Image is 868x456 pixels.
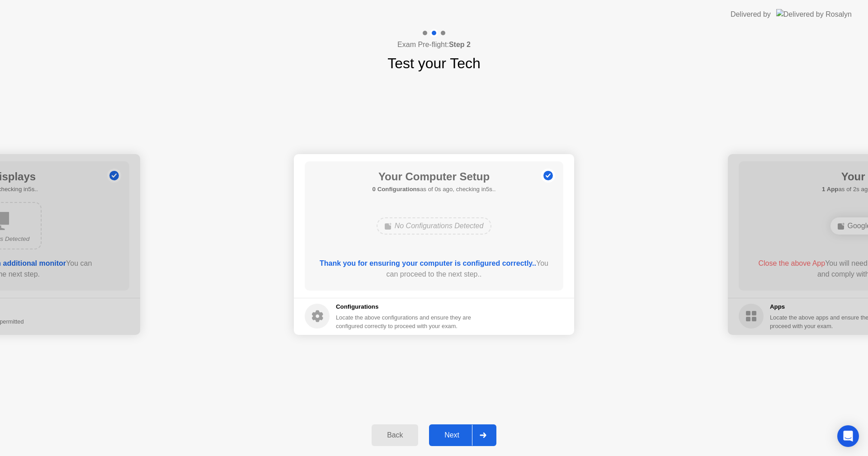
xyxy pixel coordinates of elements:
h5: as of 0s ago, checking in5s.. [373,185,496,194]
h4: Exam Pre-flight: [397,39,471,50]
h1: Test your Tech [387,52,481,74]
h5: Configurations [336,302,473,311]
div: Open Intercom Messenger [837,425,859,447]
div: Back [374,431,415,439]
button: Next [429,424,496,446]
div: Delivered by [731,9,771,20]
b: Step 2 [449,41,471,48]
div: Next [432,431,472,439]
div: Locate the above configurations and ensure they are configured correctly to proceed with your exam. [336,313,473,330]
div: You can proceed to the next step.. [318,258,551,280]
img: Delivered by Rosalyn [776,9,852,19]
h1: Your Computer Setup [373,169,496,185]
button: Back [372,424,418,446]
b: Thank you for ensuring your computer is configured correctly.. [320,259,536,267]
div: No Configurations Detected [377,217,492,235]
b: 0 Configurations [373,186,420,193]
